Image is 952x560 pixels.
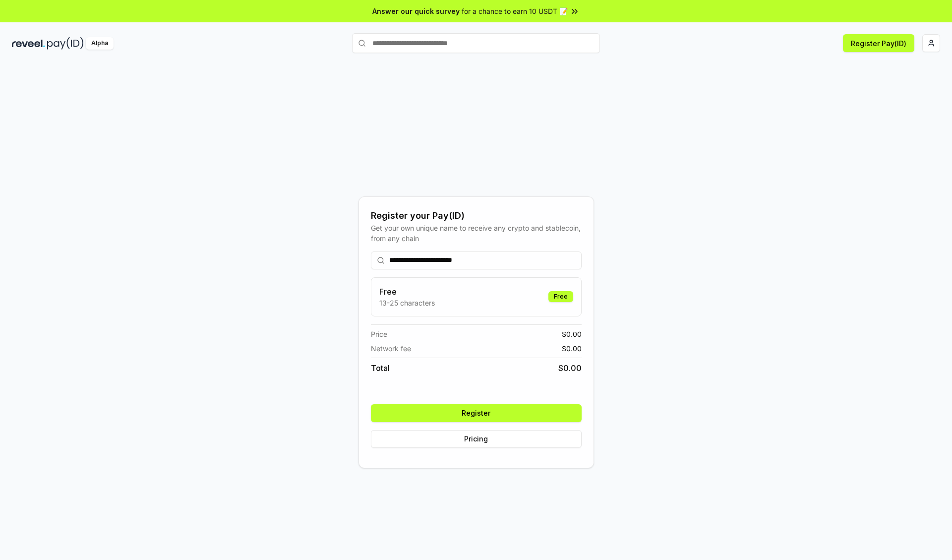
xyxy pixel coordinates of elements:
[379,286,435,298] h3: Free
[371,343,411,354] span: Network fee
[47,37,84,50] img: pay_id
[562,329,582,339] span: $ 0.00
[371,362,390,374] span: Total
[462,6,568,16] span: for a chance to earn 10 USDT 📝
[379,298,435,308] p: 13-25 characters
[371,209,582,223] div: Register your Pay(ID)
[371,430,582,448] button: Pricing
[371,404,582,422] button: Register
[558,362,582,374] span: $ 0.00
[371,223,582,244] div: Get your own unique name to receive any crypto and stablecoin, from any chain
[548,291,573,302] div: Free
[12,37,45,50] img: reveel_dark
[562,343,582,354] span: $ 0.00
[86,37,114,50] div: Alpha
[843,34,914,52] button: Register Pay(ID)
[371,329,387,339] span: Price
[372,6,460,16] span: Answer our quick survey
